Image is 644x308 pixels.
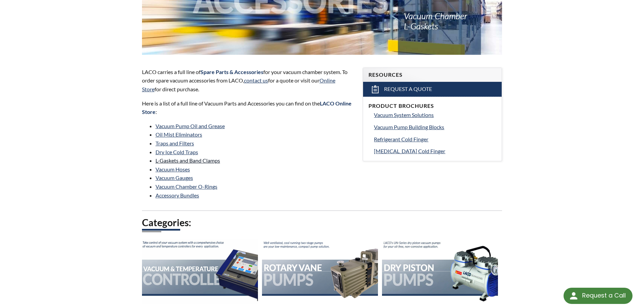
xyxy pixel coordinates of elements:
h4: Product Brochures [368,102,496,110]
p: LACO carries a full line of for your vacuum chamber system. To order spare vacuum accessories fro... [142,68,355,94]
a: Online Store [142,77,335,92]
a: Dry Ice Cold Traps [156,149,198,155]
a: Vacuum System Solutions [374,111,496,119]
span: Refrigerant Cold Finger [374,136,428,142]
strong: Spare Parts & Accessories [200,69,263,75]
a: [MEDICAL_DATA] Cold Finger [374,147,496,156]
span: Request a Quote [384,86,432,93]
img: round button [568,290,579,301]
a: Vacuum Pump Oil and Grease [156,123,225,129]
a: Vacuum Pump Building Blocks [374,123,496,132]
h4: Resources [368,71,496,78]
p: Here is a list of a full line of Vacuum Parts and Accessories you can find on the : [142,99,355,116]
a: Request a Quote [363,82,502,97]
a: Vacuum Gauges [156,174,193,181]
a: contact us [244,77,268,84]
span: Vacuum Pump Building Blocks [374,124,444,130]
a: L-Gaskets and Band Clamps [156,157,220,164]
a: Traps and Filters [156,140,194,146]
span: [MEDICAL_DATA] Cold Finger [374,148,445,154]
a: Refrigerant Cold Finger [374,135,496,144]
a: Accessory Bundles [156,192,199,198]
a: Vacuum Hoses [156,166,190,172]
div: Request a Call [582,288,626,303]
a: Oil Mist Eliminators [156,131,202,138]
a: Vacuum Chamber O-Rings [156,183,217,190]
div: Request a Call [564,288,633,304]
h2: Categories: [142,216,502,229]
span: Vacuum System Solutions [374,112,434,118]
